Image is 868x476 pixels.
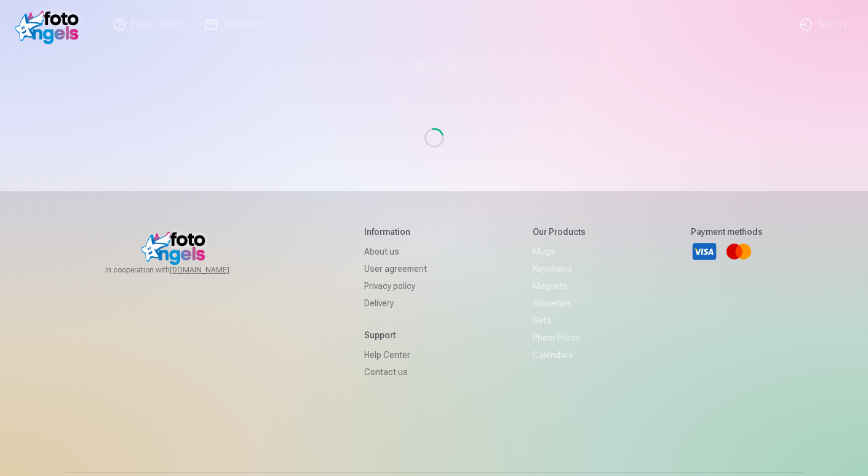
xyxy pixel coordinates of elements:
a: Souvenirs [533,295,586,312]
a: Photo prints [533,329,586,346]
a: Contact us [364,363,427,381]
h5: Our products [533,226,586,238]
h5: Support [364,329,427,341]
a: Sets [533,312,586,329]
a: User agreement [364,260,427,277]
a: Keychains [533,260,586,277]
h5: Payment methods [691,226,763,238]
h5: Information [364,226,427,238]
a: Calendars [533,346,586,363]
span: In cooperation with [105,265,259,275]
a: Delivery [364,295,427,312]
a: Mastercard [725,238,752,265]
a: Help Center [364,346,427,363]
img: /fa1 [15,5,86,44]
a: Visa [691,238,718,265]
a: [DOMAIN_NAME] [170,265,259,275]
a: Mugs [533,243,586,260]
a: Magnets [533,277,586,295]
a: All products [381,49,487,84]
a: About us [364,243,427,260]
a: Privacy policy [364,277,427,295]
